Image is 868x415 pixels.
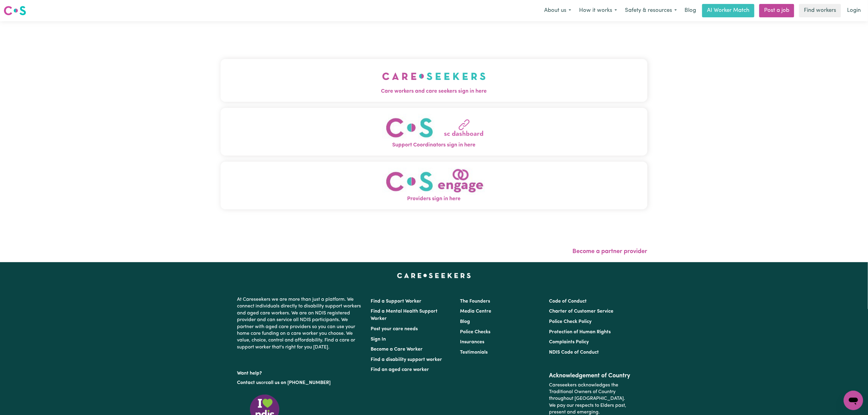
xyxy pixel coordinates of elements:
[843,4,864,17] a: Login
[681,4,700,17] a: Blog
[4,4,26,18] a: Careseekers logo
[237,380,261,385] a: Contact us
[221,59,647,101] button: Care workers and care seekers sign in here
[371,299,422,304] a: Find a Support Worker
[397,273,471,278] a: Careseekers home page
[221,162,647,209] button: Providers sign in here
[460,340,484,345] a: Insurances
[221,87,647,95] span: Care workers and care seekers sign in here
[549,330,611,334] a: Protection of Human Rights
[549,309,613,314] a: Charter of Customer Service
[549,350,599,355] a: NDIS Code of Conduct
[237,368,364,377] p: Want help?
[371,347,423,352] a: Become a Care Worker
[759,4,794,17] a: Post a job
[371,367,429,372] a: Find an aged care worker
[575,4,621,17] button: How it works
[221,141,647,149] span: Support Coordinators sign in here
[549,340,589,345] a: Complaints Policy
[460,350,488,355] a: Testimonials
[702,4,754,17] a: AI Worker Match
[460,299,490,304] a: The Founders
[844,391,863,410] iframe: Button to launch messaging window, conversation in progress
[371,309,438,321] a: Find a Mental Health Support Worker
[799,4,841,17] a: Find workers
[371,337,386,342] a: Sign In
[4,5,26,16] img: Careseekers logo
[540,4,575,17] button: About us
[371,357,442,362] a: Find a disability support worker
[573,249,647,255] a: Become a partner provider
[237,377,364,389] p: or
[371,327,418,331] a: Post your care needs
[266,380,331,385] a: call us on [PHONE_NUMBER]
[460,309,491,314] a: Media Centre
[549,372,631,379] h2: Acknowledgement of Country
[237,294,364,353] p: At Careseekers we are more than just a platform. We connect individuals directly to disability su...
[549,319,592,324] a: Police Check Policy
[221,195,647,203] span: Providers sign in here
[460,319,470,324] a: Blog
[549,299,587,304] a: Code of Conduct
[621,4,681,17] button: Safety & resources
[460,330,490,334] a: Police Checks
[221,108,647,156] button: Support Coordinators sign in here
